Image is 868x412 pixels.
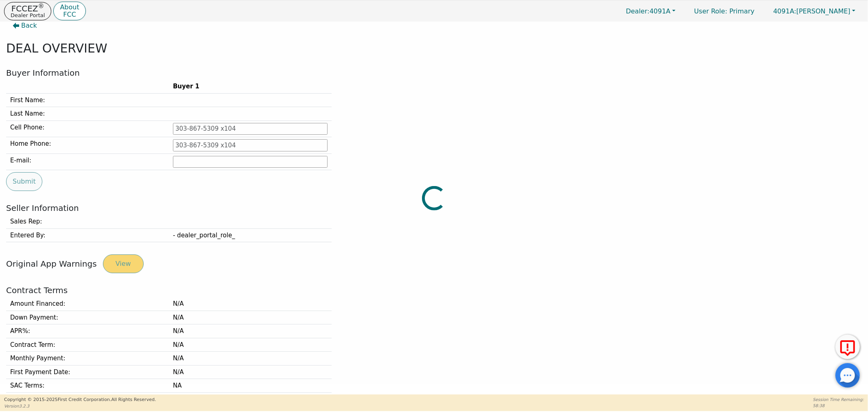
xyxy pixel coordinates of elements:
p: FCCEZ [11,4,45,13]
button: Dealer:4091A [617,5,684,18]
p: Session Time Remaining: [813,397,864,403]
p: Primary [686,3,763,19]
td: NA [169,379,332,393]
p: Dealer Portal [11,13,45,18]
p: FCC [60,11,79,18]
span: 4091A [626,7,671,15]
span: Dealer: [626,7,649,15]
p: About [60,4,79,11]
sup: ® [38,2,44,10]
p: Copyright © 2015- 2025 First Credit Corporation. [4,397,156,403]
a: User Role: Primary [686,3,763,19]
td: Deferred Payment : [6,392,169,406]
span: User Role : [694,7,727,15]
span: All Rights Reserved. [111,397,156,402]
p: Version 3.2.3 [4,403,156,409]
button: AboutFCC [53,2,85,21]
button: FCCEZ®Dealer Portal [4,2,51,20]
button: 4091A:[PERSON_NAME] [765,5,864,18]
button: Report Error to FCC [835,335,860,359]
td: N [169,392,332,406]
span: [PERSON_NAME] [773,7,851,15]
td: SAC Terms : [6,379,169,393]
p: 58:38 [813,403,864,409]
span: 4091A: [773,7,796,15]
